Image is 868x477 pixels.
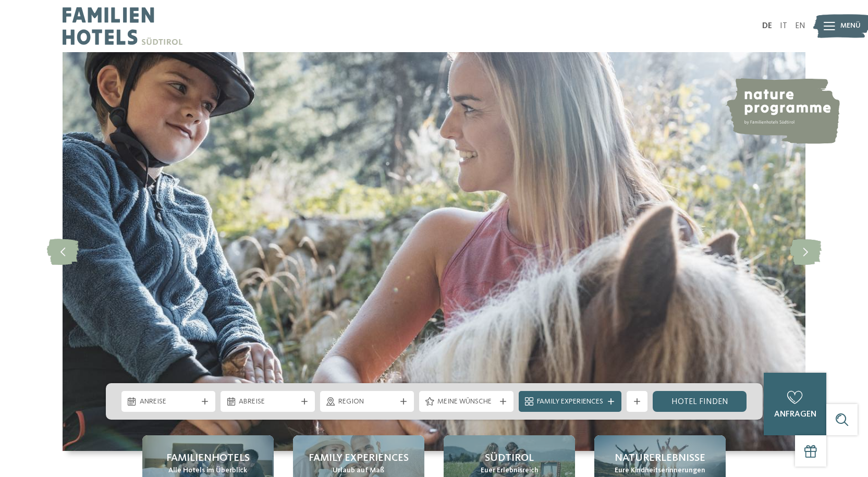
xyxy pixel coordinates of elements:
[437,397,495,407] span: Meine Wünsche
[485,451,534,466] span: Südtirol
[615,466,705,476] span: Eure Kindheitserinnerungen
[840,21,861,31] span: Menü
[774,410,816,419] span: anfragen
[725,78,840,144] img: nature programme by Familienhotels Südtirol
[481,466,539,476] span: Euer Erlebnisreich
[333,466,384,476] span: Urlaub auf Maß
[615,451,705,466] span: Naturerlebnisse
[309,451,409,466] span: Family Experiences
[168,466,247,476] span: Alle Hotels im Überblick
[537,397,603,407] span: Family Experiences
[166,451,250,466] span: Familienhotels
[764,373,826,435] a: anfragen
[140,397,198,407] span: Anreise
[780,22,787,30] a: IT
[762,22,772,30] a: DE
[795,22,805,30] a: EN
[653,391,747,412] a: Hotel finden
[63,52,805,451] img: Familienhotels Südtirol: The happy family places
[239,397,297,407] span: Abreise
[338,397,396,407] span: Region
